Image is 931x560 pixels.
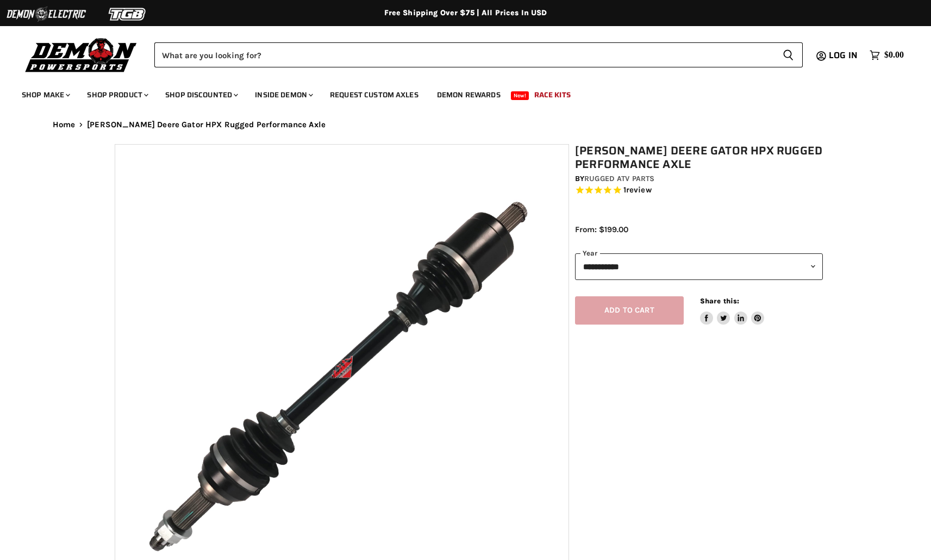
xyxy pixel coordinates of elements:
input: Search [154,42,774,67]
a: Inside Demon [247,84,320,106]
a: Request Custom Axles [322,84,427,106]
form: Product [154,42,803,67]
span: Rated 5.0 out of 5 stars 1 reviews [575,185,823,196]
span: [PERSON_NAME] Deere Gator HPX Rugged Performance Axle [87,120,326,129]
a: Rugged ATV Parts [584,174,654,183]
a: $0.00 [864,47,909,63]
img: Demon Powersports [22,35,141,74]
img: Demon Electric Logo 2 [5,4,87,24]
a: Demon Rewards [429,84,509,106]
a: Race Kits [526,84,579,106]
select: year [575,253,823,280]
span: Log in [829,48,858,62]
div: Free Shipping Over $75 | All Prices In USD [31,8,901,18]
div: by [575,173,823,185]
ul: Main menu [14,79,901,106]
span: 1 reviews [623,185,652,195]
h1: [PERSON_NAME] Deere Gator HPX Rugged Performance Axle [575,144,823,171]
span: Share this: [700,297,739,305]
a: Shop Discounted [157,84,245,106]
button: Search [774,42,803,67]
img: TGB Logo 2 [87,4,168,24]
a: Shop Product [79,84,155,106]
aside: Share this: [700,296,765,325]
span: New! [511,91,529,100]
span: From: $199.00 [575,225,628,234]
span: review [626,185,652,195]
a: Log in [824,51,864,60]
a: Shop Make [14,84,77,106]
nav: Breadcrumbs [31,120,901,129]
span: $0.00 [884,50,904,60]
a: Home [53,120,76,129]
